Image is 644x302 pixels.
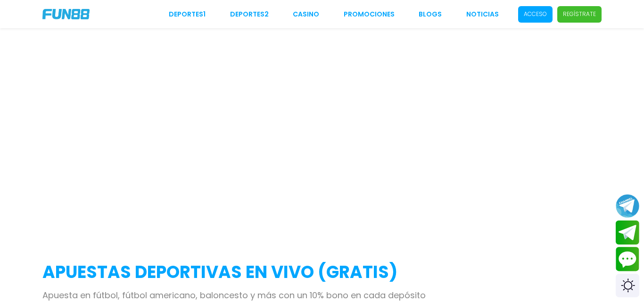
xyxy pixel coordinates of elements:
h2: APUESTAS DEPORTIVAS EN VIVO (gratis) [42,260,602,285]
button: Join telegram [616,220,639,245]
button: Contact customer service [616,247,639,271]
button: Join telegram channel [616,194,639,218]
a: BLOGS [419,9,442,19]
a: CASINO [293,9,319,19]
a: NOTICIAS [466,9,499,19]
a: Deportes1 [169,9,206,19]
a: Promociones [344,9,395,19]
div: Switch theme [616,274,639,297]
p: Apuesta en fútbol, fútbol americano, baloncesto y más con un 10% bono en cada depósito [42,289,602,302]
p: Acceso [524,10,547,18]
p: Regístrate [563,10,596,18]
img: Company Logo [42,9,90,19]
a: Deportes2 [230,9,269,19]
